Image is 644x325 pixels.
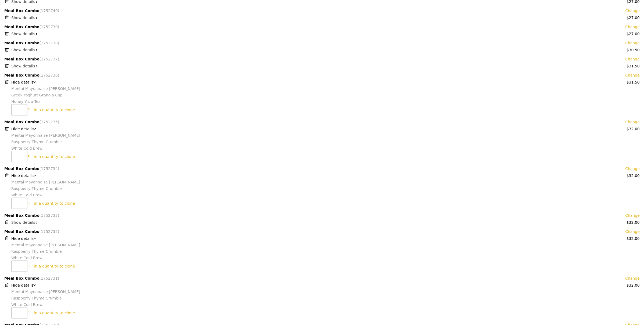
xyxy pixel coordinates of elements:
[11,242,640,248] div: Mentai Mayonnaise [PERSON_NAME]
[627,47,640,53] div: $30.50
[4,73,640,78] div: Meal Box Combo
[4,213,640,218] div: Meal Box Combo
[11,133,640,138] div: Mentai Mayonnaise [PERSON_NAME]
[27,154,75,159] a: Fill in a quantity to clone
[4,276,640,281] div: Meal Box Combo
[625,229,640,234] a: Change
[4,24,640,30] div: Meal Box Combo
[27,264,75,268] a: Fill in a quantity to clone
[40,41,59,45] span: (1752738)
[11,16,35,20] span: Show details
[27,201,75,205] a: Fill in a quantity to clone
[11,179,640,185] div: Mentai Mayonnaise [PERSON_NAME]
[4,119,640,125] div: Meal Box Combo
[11,32,35,36] span: Show details
[11,302,640,307] div: White Cold Brew
[11,80,34,84] span: Hide details
[627,173,640,178] div: $32.00
[11,220,35,225] span: Show details
[4,56,640,62] div: Meal Box Combo
[625,119,640,125] a: Change
[11,236,34,241] span: Hide details
[11,174,34,178] span: Hide details
[11,146,640,151] div: White Cold Brew
[625,8,640,13] a: Change
[625,73,640,78] a: Change
[11,99,640,104] div: Honey Yuzu Tea
[40,25,59,29] span: (1752739)
[11,92,640,98] div: Greek Yoghurt Granola Cup
[4,166,640,171] div: Meal Box Combo
[40,9,59,13] span: (1752740)
[11,283,34,287] span: Hide details
[11,64,35,68] span: Show details
[11,295,640,301] div: Raspberry Thyme Crumble
[11,249,640,254] div: Raspberry Thyme Crumble
[625,276,640,281] a: Change
[625,166,640,171] a: Change
[627,126,640,132] div: $32.00
[625,213,640,218] a: Change
[11,289,640,294] div: Mentai Mayonnaise [PERSON_NAME]
[625,56,640,62] a: Change
[40,229,59,234] span: (1752732)
[27,311,75,315] a: Fill in a quantity to clone
[627,220,640,225] div: $32.00
[627,236,640,241] div: $32.00
[4,40,640,46] div: Meal Box Combo
[40,276,59,280] span: (1752731)
[11,86,640,91] div: Mentai Mayonnaise [PERSON_NAME]
[627,63,640,69] div: $31.50
[625,40,640,46] a: Change
[40,167,59,171] span: (1752734)
[11,186,640,191] div: Raspberry Thyme Crumble
[40,57,59,61] span: (1752737)
[627,31,640,37] div: $27.00
[11,139,640,145] div: Raspberry Thyme Crumble
[11,48,35,52] span: Show details
[627,283,640,288] div: $32.00
[4,229,640,234] div: Meal Box Combo
[625,24,640,30] a: Change
[11,192,640,198] div: White Cold Brew
[27,108,75,112] a: Fill in a quantity to clone
[11,255,640,261] div: White Cold Brew
[40,213,59,218] span: (1752733)
[40,73,59,77] span: (1752736)
[11,127,34,131] span: Hide details
[40,120,59,124] span: (1752735)
[627,80,640,85] div: $31.50
[4,8,640,13] div: Meal Box Combo
[627,15,640,20] div: $27.00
